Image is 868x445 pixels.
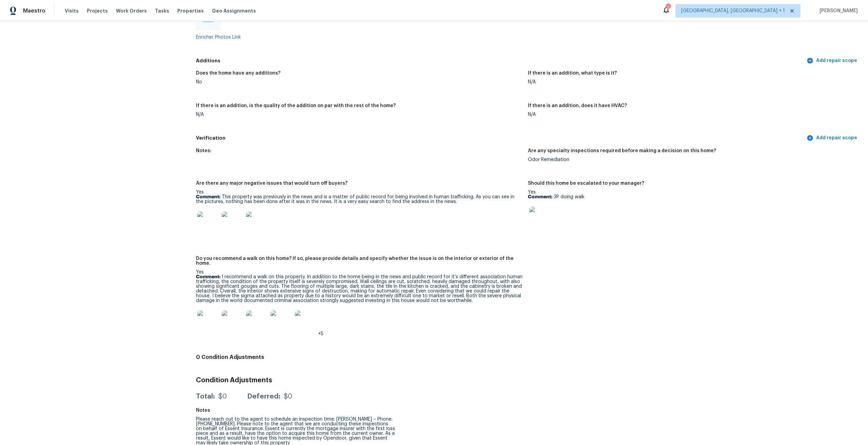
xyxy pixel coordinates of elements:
span: Work Orders [116,7,147,14]
h5: Verification [196,135,805,142]
h5: Additions [196,57,805,64]
span: [PERSON_NAME] [817,7,858,14]
div: Yes [196,270,522,336]
span: [GEOGRAPHIC_DATA], [GEOGRAPHIC_DATA] + 1 [681,7,785,14]
h5: Notes [196,408,210,413]
div: $0 [218,393,227,400]
div: Deferred: [247,393,280,400]
div: N/A [528,80,854,84]
span: Maestro [23,7,45,14]
p: This property was previously in the news and is a matter of public record for being involved in h... [196,195,522,204]
h5: Does the home have any additions? [196,71,280,76]
p: 3P doing walk [528,195,854,199]
span: +5 [318,331,323,336]
span: Add repair scope [808,134,857,142]
h5: If there is an addition, what type is it? [528,71,617,76]
div: 7 [666,4,670,11]
h5: Are there any major negative issues that would turn off buyers? [196,181,348,186]
h5: If there is an addition, does it have HVAC? [528,103,627,108]
span: Visits [65,7,79,14]
h5: If there is an addition, is the quality of the addition on par with the rest of the home? [196,103,396,108]
b: Comment: [196,275,220,279]
div: N/A [196,112,522,117]
div: Odor Remediation [528,157,854,162]
h5: Should this home be escalated to your manager? [528,181,644,186]
p: I recommend a walk on this property. In addition to the home being in the news and public record ... [196,275,522,303]
b: Comment: [196,195,220,199]
span: Properties [177,7,204,14]
h5: Notes: [196,148,212,153]
div: Total: [196,393,215,400]
div: Yes [528,190,854,232]
h3: Condition Adjustments [196,377,860,384]
b: Comment: [528,195,552,199]
h5: Are any specialty inspections required before making a decision on this home? [528,148,716,153]
span: Tasks [155,8,169,13]
div: $0 [284,393,292,400]
h4: 0 Condition Adjustments [196,354,860,361]
div: Yes [196,190,522,237]
button: Add repair scope [805,55,860,67]
div: No [196,80,522,84]
span: Add repair scope [808,57,857,65]
button: Add repair scope [805,132,860,144]
span: Geo Assignments [212,7,256,14]
h5: Do you recommend a walk on this home? If so, please provide details and specify whether the issue... [196,256,522,266]
div: N/A [528,112,854,117]
a: Enricher Photos Link [196,35,241,40]
span: Projects [87,7,108,14]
